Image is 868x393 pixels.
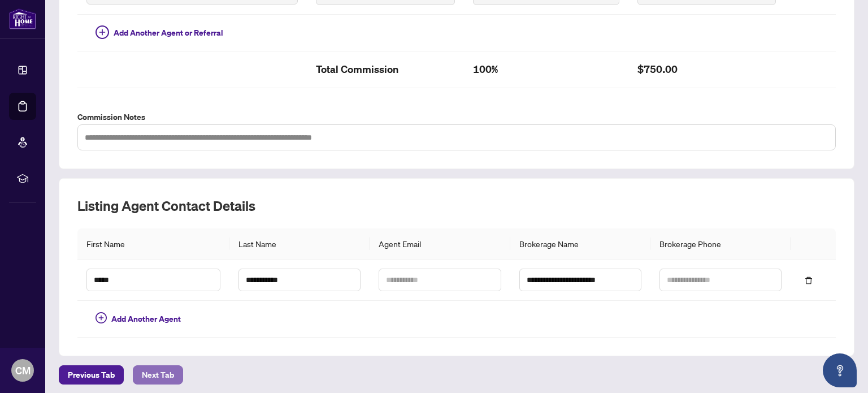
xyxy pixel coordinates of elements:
span: plus-circle [96,312,107,323]
span: Add Another Agent [111,313,181,325]
th: Brokerage Name [510,228,650,260]
span: Next Tab [142,366,174,384]
button: Open asap [823,353,857,387]
span: Previous Tab [68,366,115,384]
img: logo [9,8,36,29]
span: plus-circle [96,25,109,39]
h2: 100% [473,61,619,79]
span: delete [805,277,813,284]
span: Add Another Agent or Referral [114,27,223,39]
span: CM [15,362,31,378]
button: Previous Tab [59,365,124,385]
th: Brokerage Phone [650,228,791,260]
th: First Name [77,228,229,260]
h2: Total Commission [316,61,454,79]
h2: Listing Agent Contact Details [77,197,836,215]
button: Add Another Agent [86,310,190,328]
label: Commission Notes [77,111,836,123]
button: Add Another Agent or Referral [86,24,232,42]
button: Next Tab [133,365,183,385]
h2: $750.00 [637,61,776,79]
th: Agent Email [370,228,510,260]
th: Last Name [229,228,370,260]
